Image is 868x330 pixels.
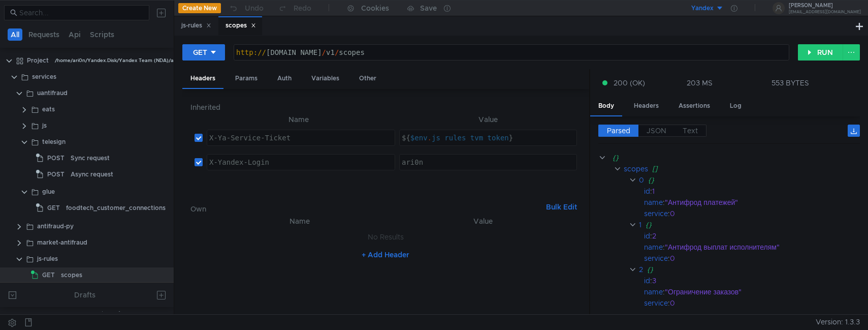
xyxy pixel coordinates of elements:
[590,97,622,116] div: Body
[358,249,413,261] button: + Add Header
[644,208,860,219] div: :
[789,10,861,14] div: [EMAIL_ADDRESS][DOMAIN_NAME]
[178,3,221,13] button: Create New
[181,20,211,31] div: js-rules
[32,69,56,84] div: services
[646,219,846,230] div: {}
[652,275,846,286] div: 3
[37,219,74,234] div: antifraud-py
[652,186,846,197] div: 1
[644,197,860,208] div: :
[652,163,847,174] div: []
[193,47,207,58] div: GET
[644,208,668,219] div: service
[644,242,860,253] div: :
[8,28,22,41] button: All
[47,151,65,166] span: POST
[368,232,404,242] nz-embed-empty: No Results
[644,230,860,242] div: :
[47,200,60,216] span: GET
[607,126,630,135] span: Parsed
[644,286,860,297] div: :
[87,28,117,41] button: Scripts
[644,275,650,286] div: id
[771,78,809,87] div: 553 BYTES
[37,85,68,101] div: uantifraud
[203,113,395,126] th: Name
[648,174,846,186] div: {}
[639,174,644,186] div: 0
[190,101,581,113] h6: Inherited
[798,44,843,61] button: RUN
[61,267,82,283] div: scopes
[74,289,95,301] div: Drafts
[71,167,113,182] div: Async request
[42,102,55,117] div: eats
[644,286,663,297] div: name
[652,230,846,242] div: 2
[182,44,225,61] button: GET
[665,286,847,297] div: "Ограничение заказов"
[644,297,668,309] div: service
[789,3,861,8] div: [PERSON_NAME]
[613,152,846,163] div: {}
[395,113,581,126] th: Value
[42,267,55,283] span: GET
[644,275,860,286] div: :
[665,242,847,253] div: "Антифрод выплат исполнителям"
[207,215,393,227] th: Name
[27,53,49,68] div: Project
[42,118,47,133] div: js
[226,20,256,31] div: scopes
[647,126,666,135] span: JSON
[816,315,860,329] span: Version: 1.3.3
[687,78,713,87] div: 203 MS
[644,253,860,264] div: :
[670,297,848,309] div: 0
[227,69,266,88] div: Params
[670,253,848,264] div: 0
[25,28,62,41] button: Requests
[644,230,650,242] div: id
[420,5,437,12] div: Save
[66,200,166,216] div: foodtech_customer_connections
[624,163,648,174] div: scopes
[190,203,542,215] h6: Own
[66,28,84,41] button: Api
[71,151,110,166] div: Sync request
[647,264,846,275] div: {}
[644,242,663,253] div: name
[361,2,389,14] div: Cookies
[542,201,581,213] button: Bulk Edit
[670,208,848,219] div: 0
[665,197,847,208] div: "Антифрод платежей"
[639,219,641,230] div: 1
[644,186,650,197] div: id
[269,69,300,88] div: Auth
[37,235,87,250] div: market-antifraud
[683,126,698,135] span: Text
[644,253,668,264] div: service
[42,184,55,199] div: glue
[47,167,65,182] span: POST
[182,69,223,89] div: Headers
[221,1,271,16] button: Undo
[294,2,311,14] div: Redo
[639,264,643,275] div: 2
[303,69,347,88] div: Variables
[393,215,573,227] th: Value
[614,77,645,88] span: 200 (OK)
[245,2,264,14] div: Undo
[644,186,860,197] div: :
[670,97,718,115] div: Assertions
[55,53,197,68] div: /home/ari0n/Yandex.Disk/Yandex Team (NDA)/api/Project
[626,97,667,115] div: Headers
[644,297,860,309] div: :
[42,134,66,149] div: telesign
[37,251,58,266] div: js-rules
[644,197,663,208] div: name
[722,97,750,115] div: Log
[351,69,384,88] div: Other
[691,4,714,13] div: Yandex
[271,1,318,16] button: Redo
